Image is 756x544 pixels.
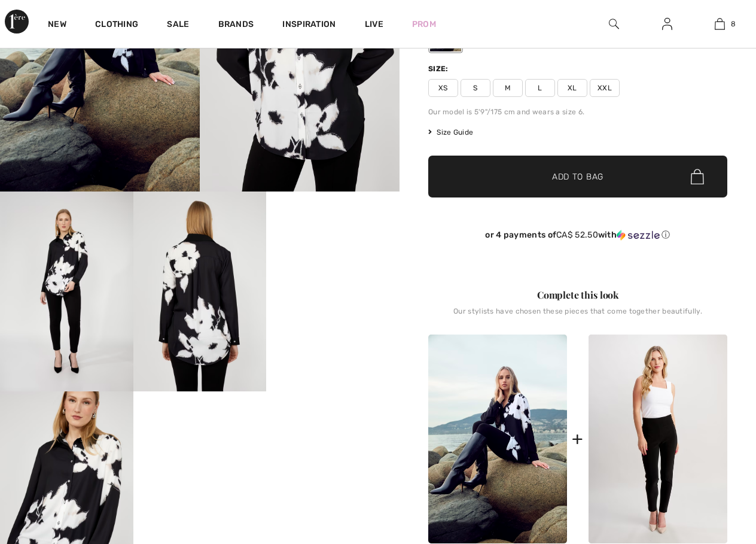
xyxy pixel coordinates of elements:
div: Black/Off White [430,7,461,51]
div: Size: [428,63,451,74]
span: L [525,79,555,97]
span: M [493,79,523,97]
img: Floral Long-Sleeve Button Shirt Style 253814 [428,335,567,543]
div: Our model is 5'9"/175 cm and wears a size 6. [428,107,727,117]
a: Sale [167,19,189,32]
div: or 4 payments ofCA$ 52.50withSezzle Click to learn more about Sezzle [428,230,727,245]
a: Prom [412,18,436,31]
span: S [461,79,490,97]
a: New [48,19,66,32]
a: Live [365,18,383,31]
span: XXL [590,79,620,97]
span: XL [557,79,587,97]
a: Brands [218,19,254,32]
a: Clothing [95,19,138,32]
div: Our stylists have chosen these pieces that come together beautifully. [428,307,727,325]
img: search the website [609,17,619,31]
button: Add to Bag [428,156,727,197]
div: or 4 payments of with [428,230,727,241]
img: 1ère Avenue [5,10,29,34]
span: 8 [731,19,736,29]
img: My Bag [715,17,725,31]
video: Your browser does not support the video tag. [266,192,400,258]
img: Sezzle [617,230,660,241]
a: Sign In [653,17,682,32]
img: My Info [662,17,672,31]
a: 8 [694,17,746,31]
span: Inspiration [282,19,336,32]
span: Size Guide [428,127,473,138]
img: High-Waisted Formal Trousers Style 209027 [589,335,727,543]
span: XS [428,79,458,97]
span: CA$ 52.50 [556,230,598,240]
div: Complete this look [428,288,727,302]
img: Bag.svg [691,169,704,184]
div: + [572,426,583,452]
img: Floral Long-Sleeve Button Shirt Style 253814. 4 [133,192,267,391]
span: Add to Bag [552,171,603,183]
